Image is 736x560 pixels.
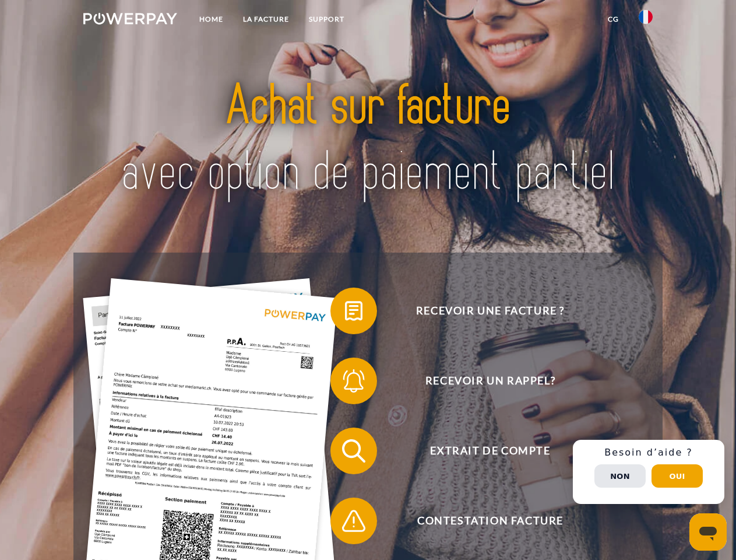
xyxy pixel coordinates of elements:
img: logo-powerpay-white.svg [83,13,177,24]
img: qb_warning.svg [339,506,368,535]
button: Contestation Facture [330,498,633,544]
h3: Besoin d’aide ? [580,447,717,459]
img: title-powerpay_fr.svg [111,56,625,223]
img: qb_search.svg [339,436,368,466]
button: Extrait de compte [330,428,633,474]
a: LA FACTURE [233,9,299,30]
button: Non [594,464,646,488]
a: Support [299,9,354,30]
span: Recevoir une facture ? [347,288,633,334]
img: qb_bill.svg [339,296,368,325]
button: Recevoir un rappel? [330,358,633,404]
img: fr [639,10,653,24]
span: Extrait de compte [347,428,633,474]
iframe: Bouton de lancement de la fenêtre de messagerie [689,513,727,551]
span: Contestation Facture [347,498,633,544]
span: Recevoir un rappel? [347,358,633,404]
a: CG [598,9,629,30]
img: qb_bell.svg [339,366,368,395]
div: Schnellhilfe [573,440,724,504]
button: Recevoir une facture ? [330,288,633,334]
a: Home [189,9,233,30]
button: Oui [652,464,703,488]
